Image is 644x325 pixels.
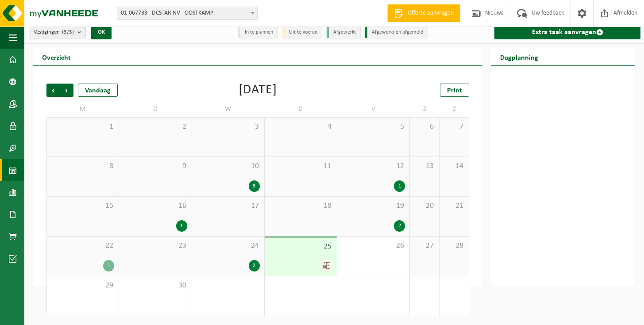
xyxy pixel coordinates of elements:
li: In te plannen [238,27,278,38]
a: Offerte aanvragen [387,4,460,22]
td: V [337,101,410,117]
li: Afgewerkt [327,27,361,38]
span: 8 [51,161,114,171]
span: 17 [197,201,260,211]
span: 4 [269,122,332,132]
div: 1 [176,220,187,232]
td: D [265,101,337,117]
span: 14 [444,161,464,171]
span: 6 [414,122,435,132]
div: 3 [249,180,260,192]
span: 24 [197,241,260,251]
span: 25 [269,242,332,252]
span: 29 [51,281,114,291]
span: Vestigingen [34,26,74,39]
h2: Dagplanning [491,48,547,65]
span: 3 [197,122,260,132]
span: Volgende [60,84,73,97]
div: 1 [394,180,405,192]
span: 10 [197,161,260,171]
span: Vorige [46,84,60,97]
span: 9 [123,161,187,171]
span: 1 [51,122,114,132]
td: Z [440,101,469,117]
span: 23 [123,241,187,251]
count: (3/3) [62,29,74,35]
div: 2 [394,220,405,232]
li: Uit te voeren [282,27,322,38]
span: Print [447,87,462,94]
span: 27 [414,241,435,251]
td: Z [410,101,440,117]
button: Vestigingen(3/3) [29,25,86,38]
span: 7 [444,122,464,132]
div: 1 [103,260,114,271]
td: W [192,101,265,117]
a: Print [440,84,469,97]
span: 11 [269,161,332,171]
span: 01-067733 - DCSTAR NV - OOSTKAMP [117,7,258,20]
td: M [46,101,119,117]
span: 01-067733 - DCSTAR NV - OOSTKAMP [117,7,257,19]
span: 5 [342,122,405,132]
span: 2 [123,122,187,132]
span: 18 [269,201,332,211]
div: Vandaag [78,84,118,97]
span: 28 [444,241,464,251]
h2: Overzicht [33,48,80,65]
span: 26 [342,241,405,251]
a: Extra taak aanvragen [494,25,640,39]
li: Afgewerkt en afgemeld [365,27,428,38]
span: 22 [51,241,114,251]
span: 30 [123,281,187,291]
span: 20 [414,201,435,211]
td: D [119,101,192,117]
button: OK [91,25,112,39]
span: 21 [444,201,464,211]
span: 13 [414,161,435,171]
span: 19 [342,201,405,211]
span: 12 [342,161,405,171]
div: [DATE] [239,84,277,97]
div: 2 [249,260,260,271]
span: Offerte aanvragen [405,9,456,18]
span: 16 [123,201,187,211]
span: 15 [51,201,114,211]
